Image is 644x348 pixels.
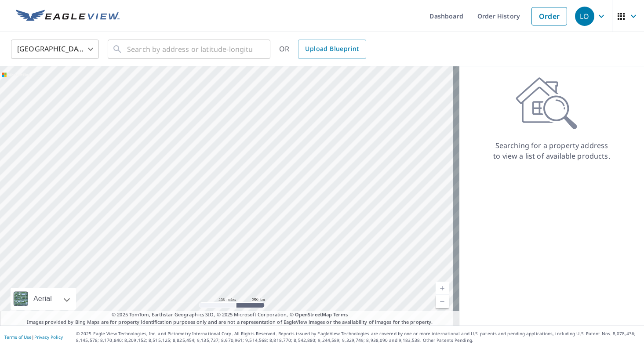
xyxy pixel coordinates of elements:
[295,311,332,318] a: OpenStreetMap
[127,37,252,62] input: Search by address or latitude-longitude
[11,37,99,62] div: [GEOGRAPHIC_DATA]
[76,330,640,344] p: © 2025 Eagle View Technologies, Inc. and Pictometry International Corp. All Rights Reserved. Repo...
[11,288,76,310] div: Aerial
[436,282,449,295] a: Current Level 5, Zoom In
[4,334,63,340] p: |
[31,288,55,310] div: Aerial
[4,334,32,340] a: Terms of Use
[279,40,366,59] div: OR
[112,311,348,319] span: © 2025 TomTom, Earthstar Geographics SIO, © 2025 Microsoft Corporation, ©
[34,334,63,340] a: Privacy Policy
[493,140,611,161] p: Searching for a property address to view a list of available products.
[531,7,567,25] a: Order
[333,311,348,318] a: Terms
[575,7,594,26] div: LO
[16,10,120,23] img: EV Logo
[436,295,449,308] a: Current Level 5, Zoom Out
[305,43,359,54] span: Upload Blueprint
[298,40,366,59] a: Upload Blueprint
